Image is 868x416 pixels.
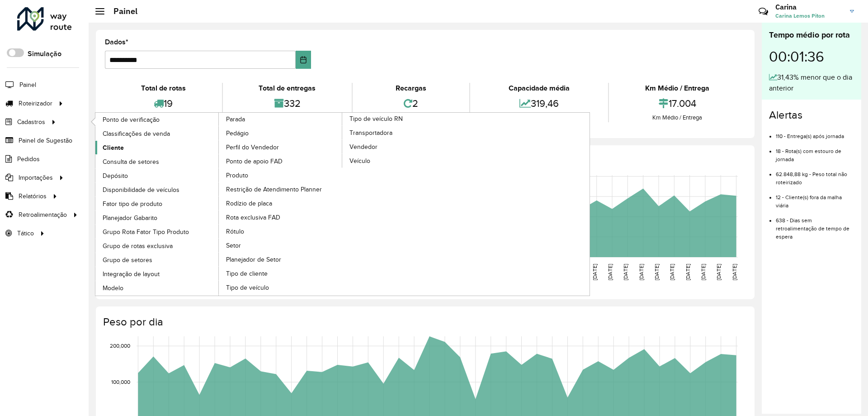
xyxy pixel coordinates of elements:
a: Depósito [95,169,219,182]
font: Tático [17,230,34,237]
font: Planejador Gabarito [103,215,157,221]
a: Contato Rápido [754,2,773,21]
font: 18 - Rota(s) com estouro de jornada [776,148,841,162]
font: Alertas [769,109,802,121]
text: [DATE] [716,264,722,280]
a: Perfil do Vendedor [219,140,343,154]
a: Planejador de Setor [219,253,343,266]
font: Tipo de veículo RN [349,115,403,122]
font: Grupo de rotas exclusiva [103,243,173,249]
font: 12 - Cliente(s) fora da malha viária [776,194,842,208]
a: Veículo [342,154,466,167]
font: Integração de layout [103,271,160,277]
font: Painel [19,81,36,88]
a: Produto [219,168,343,182]
a: Rota exclusiva FAD [219,210,343,224]
text: [DATE] [638,264,644,280]
font: Classificações de venda [103,130,170,137]
text: [DATE] [669,264,675,280]
font: Total de entregas [259,84,316,92]
font: Tempo médio por rota [769,30,850,39]
a: Transportadora [342,126,466,139]
a: Planejador Gabarito [95,211,219,225]
a: Integração de layout [95,267,219,281]
a: Consulta de setores [95,155,219,168]
font: 2 [412,98,418,109]
font: Roteirizador [19,100,52,107]
font: Tipo de cliente [226,270,268,277]
font: Perfil do Vendedor [226,144,279,151]
font: 31,43% menor que o dia anterior [769,73,852,92]
font: Carina [775,2,797,11]
a: Tipo de veículo RN [219,113,466,296]
font: Retroalimentação [19,211,67,218]
a: Classificações de venda [95,127,219,140]
a: Grupo de setores [95,253,219,267]
a: Rodízio de placa [219,196,343,210]
font: Capacidade média [509,84,570,92]
font: Setor [226,242,241,249]
a: Setor [219,239,343,252]
font: 332 [284,98,301,109]
a: Grupo de rotas exclusiva [95,239,219,253]
font: Produto [226,172,248,179]
a: Tipo de cliente [219,267,343,280]
text: [DATE] [700,264,706,280]
font: 17.004 [669,98,696,109]
font: Painel de Sugestão [19,137,72,144]
a: Ponto de apoio FAD [219,154,343,168]
font: Peso por dia [103,316,163,328]
font: Grupo Rota Fator Tipo Produto [103,229,189,235]
a: Fator tipo de produto [95,197,219,210]
text: 200,000 [110,343,130,349]
a: Disponibilidade de veículos [95,183,219,196]
text: [DATE] [731,264,737,280]
font: Fator tipo de produto [103,201,162,207]
a: Modelo [95,281,219,295]
font: 62.848,88 kg - Peso total não roteirizado [776,171,847,185]
a: Pedágio [219,126,343,140]
text: [DATE] [592,264,598,280]
font: Pedágio [226,130,249,137]
a: Rótulo [219,225,343,238]
text: 100,000 [111,379,130,385]
font: Vendedor [349,143,377,150]
a: Tipo de veículo [219,281,343,294]
a: Ponto de verificação [95,113,219,126]
font: Total de rotas [141,84,186,92]
font: Cadastros [17,119,45,125]
font: Ponto de apoio FAD [226,158,283,165]
font: 319,46 [531,98,559,109]
font: Carina Lemos Piton [775,12,825,19]
font: Grupo de setores [103,257,152,263]
font: Dados [105,38,126,46]
font: Importações [19,174,53,181]
font: 638 - Dias sem retroalimentação de tempo de espera [776,217,849,239]
font: Restrição de Atendimento Planner [226,186,322,193]
font: Painel [113,6,137,16]
text: [DATE] [654,264,660,280]
a: Parada [95,113,343,296]
font: Km Médio / Entrega [645,84,709,92]
font: Veículo [349,158,370,164]
font: 19 [164,98,173,109]
font: 00:01:36 [769,49,824,64]
font: Simulação [28,50,61,57]
font: Depósito [103,172,128,179]
font: Cliente [103,144,124,151]
font: 110 - Entrega(s) após jornada [776,133,844,139]
a: Grupo Rota Fator Tipo Produto [95,225,219,239]
font: Parada [226,116,245,123]
font: Ponto de verificação [103,116,160,123]
a: Cliente [95,141,219,154]
a: Vendedor [342,140,466,153]
font: Consulta de setores [103,158,159,165]
font: Pedidos [17,156,40,163]
font: Tipo de veículo [226,284,269,291]
font: Transportadora [349,129,392,136]
text: [DATE] [607,264,613,280]
font: Km Médio / Entrega [652,114,702,121]
font: Modelo [103,285,123,292]
font: Rótulo [226,228,244,235]
text: [DATE] [685,264,691,280]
